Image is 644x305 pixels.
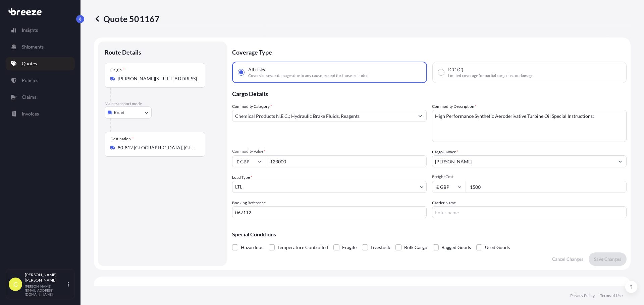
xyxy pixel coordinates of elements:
span: Bagged Goods [441,242,471,252]
p: Route Details [105,48,141,56]
p: Cargo Details [232,83,627,103]
p: Insights [22,27,38,33]
a: Privacy Policy [570,293,595,298]
button: Show suggestions [614,155,626,167]
button: Show suggestions [414,110,426,122]
span: All risks [248,66,265,73]
input: Full name [432,155,614,167]
span: Livestock [371,242,390,252]
label: Cargo Owner [432,149,458,155]
p: Invoices [22,110,39,117]
label: Carrier Name [432,200,456,206]
button: Select transport [105,106,152,119]
span: Bulk Cargo [404,242,427,252]
a: Quotes [6,57,75,70]
span: Road [114,109,124,116]
span: Limited coverage for partial cargo loss or damage [448,73,533,78]
span: Load Type [232,174,252,181]
p: Coverage Type [232,42,627,62]
a: Terms of Use [600,293,623,298]
a: Invoices [6,107,75,121]
div: Origin [110,67,125,73]
p: [PERSON_NAME][EMAIL_ADDRESS][DOMAIN_NAME] [25,284,66,296]
p: Policies [22,77,38,84]
span: Used Goods [485,242,510,252]
span: ICC (C) [448,66,463,73]
span: Covers losses or damages due to any cause, except for those excluded [248,73,369,78]
input: Select a commodity type [232,110,414,122]
textarea: High Performance Synthetic Aeroderivative Turbine Oil Special Instructions: [432,110,627,142]
p: Special Conditions [232,232,627,237]
button: LTL [232,181,427,193]
input: Type amount [266,155,427,167]
span: Temperature Controlled [277,242,328,252]
div: Destination [110,136,134,142]
label: Commodity Description [432,103,477,110]
label: Commodity Category [232,103,272,110]
input: All risksCovers losses or damages due to any cause, except for those excluded [238,69,244,75]
span: G [13,281,18,288]
p: Quote 501167 [94,13,160,24]
input: Your internal reference [232,206,427,218]
p: Main transport mode [105,101,220,106]
button: Save Changes [589,252,627,266]
p: Cancel Changes [552,256,583,262]
span: Freight Cost [432,174,627,179]
input: Origin [118,75,197,82]
p: [PERSON_NAME] [PERSON_NAME] [25,272,66,283]
a: Policies [6,74,75,87]
p: Claims [22,94,36,100]
input: Enter amount [466,181,627,193]
label: Booking Reference [232,200,266,206]
span: Commodity Value [232,149,427,154]
input: Destination [118,144,197,151]
span: Fragile [342,242,357,252]
input: Enter name [432,206,627,218]
span: Hazardous [241,242,263,252]
input: ICC (C)Limited coverage for partial cargo loss or damage [438,69,444,75]
p: Shipments [22,44,44,50]
a: Shipments [6,40,75,54]
a: Insights [6,23,75,37]
span: LTL [235,183,242,190]
p: Save Changes [594,256,621,262]
a: Claims [6,90,75,104]
button: Cancel Changes [547,252,589,266]
p: Quotes [22,60,37,67]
